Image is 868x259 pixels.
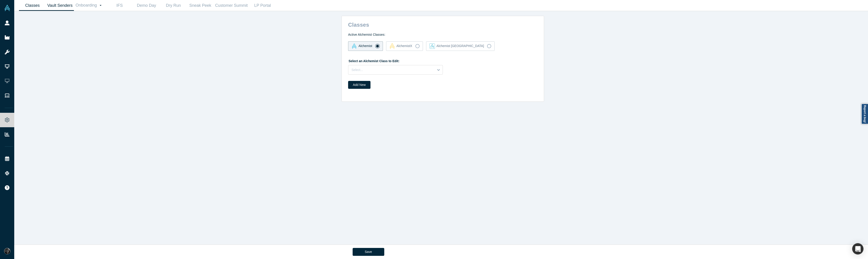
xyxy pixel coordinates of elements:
[861,104,868,124] a: Report a bug!
[351,43,357,49] img: alchemist Vault Logo
[429,43,484,49] div: Alchemist [GEOGRAPHIC_DATA]
[46,0,74,11] a: Vault Senders
[106,0,133,11] a: IFS
[133,0,160,11] a: Demo Day
[4,248,10,254] img: Rami Chousein's Account
[348,81,370,89] button: Add New
[187,0,214,11] a: Sneak Peek
[160,0,187,11] a: Dry Run
[389,43,412,49] div: AlchemistX
[351,43,372,49] div: Alchemist
[389,43,395,49] img: alchemistx Vault Logo
[4,5,10,11] img: Alchemist Vault Logo
[249,0,276,11] a: LP Portal
[343,19,544,28] h2: Classes
[429,43,435,49] img: alchemist_aj Vault Logo
[353,248,384,256] button: Save
[74,0,106,11] a: Onboarding
[348,33,538,37] h4: Active Alchemist Classes:
[19,0,46,11] a: Classes
[348,57,399,64] label: Select an Alchemist Class to Edit:
[214,0,249,11] a: Customer Summit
